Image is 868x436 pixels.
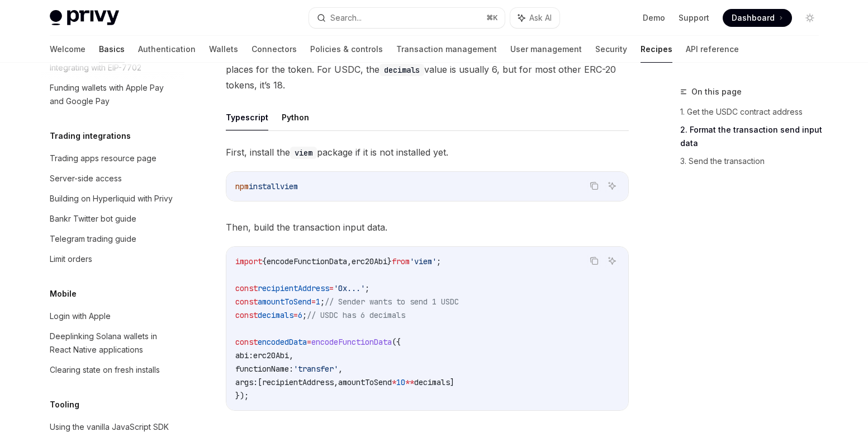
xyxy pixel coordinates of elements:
span: abi: [235,350,253,360]
span: amountToSend [338,377,392,387]
a: Login with Apple [41,306,184,326]
span: const [235,310,258,320]
a: Deeplinking Solana wallets in React Native applications [41,326,184,360]
span: erc20Abi [253,350,289,360]
span: = [293,310,298,320]
a: Demo [643,12,665,24]
span: recipientAddress [258,283,329,293]
span: Ask AI [529,12,552,24]
span: First, install the package if it is not installed yet. [226,144,629,160]
a: Funding wallets with Apple Pay and Google Pay [41,78,184,111]
h5: Tooling [50,398,79,411]
a: API reference [686,36,739,63]
span: functionName: [235,364,293,374]
span: const [235,297,258,307]
button: Search...⌘K [309,8,505,28]
div: Limit orders [50,252,92,266]
a: Connectors [252,36,297,63]
img: light logo [50,10,119,26]
a: Server-side access [41,168,184,189]
div: Bankr Twitter bot guide [50,212,136,226]
a: Security [595,36,627,63]
span: args: [235,377,258,387]
span: 10 [396,377,405,387]
span: , [334,377,338,387]
span: Then, build the transaction input data. [226,219,629,235]
a: Clearing state on fresh installs [41,360,184,380]
button: Copy the contents from the code block [587,179,601,193]
a: Trading apps resource page [41,148,184,168]
span: const [235,337,258,347]
span: const [235,283,258,293]
span: Additionally, each ERC-20 token defines a value, which is the number of decimal places for the to... [226,46,629,93]
span: // USDC has 6 decimals [307,310,405,320]
div: Clearing state on fresh installs [50,363,160,377]
button: Ask AI [510,8,559,28]
span: }); [235,391,249,401]
h5: Mobile [50,287,77,301]
div: Telegram trading guide [50,232,136,246]
span: npm [235,181,249,191]
span: import [235,256,262,266]
div: Funding wallets with Apple Pay and Google Pay [50,81,177,108]
span: amountToSend [258,297,311,307]
div: Search... [330,11,362,25]
div: Server-side access [50,172,122,185]
span: recipientAddress [262,377,334,387]
div: Deeplinking Solana wallets in React Native applications [50,330,177,357]
span: = [311,297,316,307]
button: Ask AI [605,179,619,193]
a: Transaction management [396,36,497,63]
span: viem [280,181,298,191]
a: User management [510,36,582,63]
a: Basics [99,36,125,63]
span: encodeFunctionData [311,337,392,347]
a: Building on Hyperliquid with Privy [41,189,184,209]
span: decimals [258,310,293,320]
span: ; [437,256,441,266]
span: ; [365,283,369,293]
span: ] [450,377,454,387]
span: ({ [392,337,401,347]
span: ⌘ K [486,13,498,22]
a: Authentication [138,36,196,63]
span: '0x...' [334,283,365,293]
span: , [347,256,352,266]
span: = [329,283,334,293]
button: Python [282,104,309,130]
a: Wallets [209,36,238,63]
a: Policies & controls [310,36,383,63]
div: Trading apps resource page [50,152,156,165]
span: install [249,181,280,191]
span: Dashboard [732,12,775,24]
button: Ask AI [605,254,619,268]
span: encodeFunctionData [267,256,347,266]
span: encodedData [258,337,307,347]
span: , [289,350,293,360]
span: } [387,256,392,266]
span: // Sender wants to send 1 USDC [325,297,459,307]
a: 3. Send the transaction [680,152,828,170]
a: Support [679,12,709,24]
a: 1. Get the USDC contract address [680,103,828,121]
span: 'transfer' [293,364,338,374]
a: Welcome [50,36,86,63]
div: Login with Apple [50,310,111,323]
span: On this page [691,85,742,99]
a: 2. Format the transaction send input data [680,121,828,152]
span: = [307,337,311,347]
a: Dashboard [723,9,792,27]
code: decimals [380,64,424,76]
span: 6 [298,310,302,320]
span: decimals [414,377,450,387]
span: , [338,364,343,374]
a: Telegram trading guide [41,229,184,249]
div: Using the vanilla JavaScript SDK [50,420,169,434]
button: Copy the contents from the code block [587,254,601,268]
code: viem [290,147,317,159]
span: { [262,256,267,266]
span: ; [320,297,325,307]
span: [ [258,377,262,387]
div: Building on Hyperliquid with Privy [50,192,173,205]
a: Bankr Twitter bot guide [41,209,184,229]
